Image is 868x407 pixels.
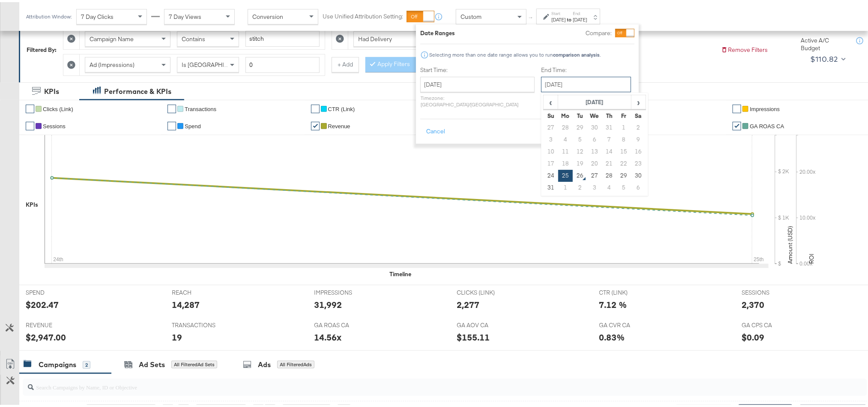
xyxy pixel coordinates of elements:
[185,121,201,127] span: Spend
[172,329,182,341] div: 19
[457,286,521,295] span: CLICKS (LINK)
[617,120,631,132] td: 1
[182,59,247,66] span: Is [GEOGRAPHIC_DATA]
[90,59,135,66] span: Ad (Impressions)
[420,64,535,72] label: Start Time:
[602,144,617,156] td: 14
[171,359,217,366] div: All Filtered Ad Sets
[544,93,557,106] span: ‹
[617,132,631,144] td: 8
[139,358,165,368] div: Ad Sets
[420,27,455,35] div: Date Ranges
[314,329,341,341] div: 14.56x
[617,180,631,192] td: 5
[573,108,587,120] th: Tu
[631,156,646,168] td: 23
[602,120,617,132] td: 31
[245,29,320,45] input: Enter a search term
[558,180,573,192] td: 1
[104,84,171,94] div: Performance & KPIs
[742,319,806,327] span: GA CPS CA
[573,132,587,144] td: 5
[742,329,764,341] div: $0.09
[602,108,617,120] th: Th
[81,11,114,18] span: 7 Day Clicks
[457,319,521,327] span: GA AOV CA
[26,103,34,111] a: ✔
[314,286,378,295] span: IMPRESSIONS
[558,108,573,120] th: Mo
[566,14,573,21] strong: to
[541,64,635,72] label: End Time:
[721,44,768,52] button: Remove Filters
[172,319,236,327] span: TRANSACTIONS
[750,121,784,127] span: GA ROAS CA
[750,104,780,110] span: Impressions
[544,132,558,144] td: 3
[810,51,838,63] div: $110.82
[43,121,66,127] span: Sessions
[587,144,602,156] td: 13
[26,199,38,207] div: KPIs
[457,296,479,309] div: 2,277
[544,180,558,192] td: 31
[182,33,205,41] span: Contains
[83,359,90,367] div: 2
[587,132,602,144] td: 6
[168,103,176,111] a: ✔
[328,104,355,110] span: CTR (Link)
[599,319,664,327] span: GA CVR CA
[457,329,490,341] div: $155.11
[558,156,573,168] td: 18
[27,44,57,52] div: Filtered By:
[558,168,573,180] td: 25
[26,286,90,295] span: SPEND
[252,11,283,18] span: Conversion
[558,144,573,156] td: 11
[172,286,236,295] span: REACH
[586,27,612,35] label: Compare:
[420,122,451,137] button: Cancel
[26,12,72,18] div: Attribution Window:
[631,180,646,192] td: 6
[323,10,403,18] label: Use Unified Attribution Setting:
[26,329,66,341] div: $2,947.00
[587,108,602,120] th: We
[631,144,646,156] td: 16
[26,120,34,128] a: ✔
[573,144,587,156] td: 12
[602,156,617,168] td: 21
[587,168,602,180] td: 27
[602,180,617,192] td: 4
[599,296,627,309] div: 7.12 %
[185,104,216,110] span: Transactions
[587,180,602,192] td: 3
[277,359,314,366] div: All Filtered Ads
[544,108,558,120] th: Su
[311,103,320,111] a: ✔
[172,296,200,309] div: 14,287
[39,358,76,368] div: Campaigns
[34,373,789,390] input: Search Campaigns by Name, ID or Objective
[807,50,848,64] button: $110.82
[573,9,587,14] label: End:
[44,84,59,94] div: KPIs
[461,11,482,18] span: Custom
[599,286,664,295] span: CTR (LINK)
[573,156,587,168] td: 19
[599,329,625,341] div: 0.83%
[602,168,617,180] td: 28
[90,33,134,41] span: Campaign Name
[43,104,73,110] span: Clicks (Link)
[26,319,90,327] span: REVENUE
[245,55,320,71] input: Enter a number
[801,34,848,50] div: Active A/C Budget
[573,168,587,180] td: 26
[551,9,566,14] label: Start:
[558,120,573,132] td: 28
[631,108,646,120] th: Sa
[573,120,587,132] td: 29
[617,168,631,180] td: 29
[733,103,741,111] a: ✔
[544,168,558,180] td: 24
